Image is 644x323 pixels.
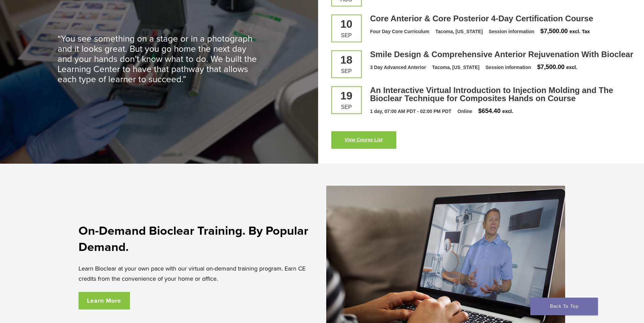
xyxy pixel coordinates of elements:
div: Four Day Core Curriculum [370,28,429,35]
span: $654.40 [478,108,501,114]
a: Smile Design & Comprehensive Anterior Rejuvenation With Bioclear [370,50,634,59]
div: 3 Day Advanced Anterior [370,64,426,71]
p: “You see something on a stage or in a photograph and it looks great. But you go home the next day... [58,34,261,85]
div: 1 day, 07:00 AM PDT - 02:00 PM PDT [370,108,451,115]
div: Sep [337,33,356,38]
div: Online [458,108,472,115]
a: Core Anterior & Core Posterior 4-Day Certification Course [370,14,593,23]
div: Tacoma, [US_STATE] [435,28,483,35]
div: Tacoma, [US_STATE] [432,64,480,71]
span: excl. Tax [570,29,590,34]
a: View Course List [331,131,396,149]
span: excl. [566,65,577,70]
a: An Interactive Virtual Introduction to Injection Molding and The Bioclear Technique for Composite... [370,86,613,103]
div: 19 [337,90,356,101]
div: Session information [486,64,531,71]
div: Sep [337,105,356,110]
span: $7,500.00 [540,28,568,34]
div: Session information [489,28,534,35]
span: $7,500.00 [537,64,564,70]
strong: On-Demand Bioclear Training. By Popular Demand. [79,224,308,254]
p: Learn Bioclear at your own pace with our virtual on-demand training program. Earn CE credits from... [79,263,318,284]
div: 18 [337,54,356,65]
a: Learn More [79,292,130,309]
div: Sep [337,69,356,74]
a: Back To Top [530,298,598,315]
span: excl. [502,109,513,114]
div: 10 [337,19,356,29]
